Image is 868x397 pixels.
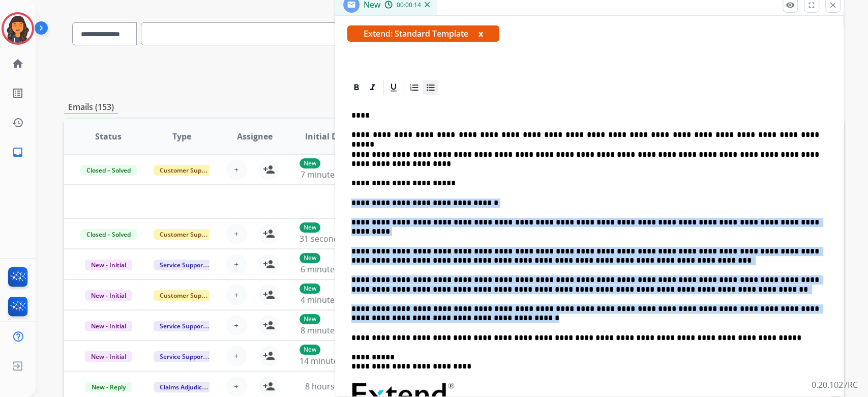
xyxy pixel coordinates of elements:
[154,165,220,176] span: Customer Support
[300,355,358,366] span: 14 minutes ago
[154,260,212,270] span: Service Support
[85,290,132,301] span: New - Initial
[85,382,132,392] span: New - Reply
[407,80,422,95] div: Ordered List
[828,1,837,10] mat-icon: close
[12,117,24,129] mat-icon: history
[226,346,247,366] button: +
[85,260,132,270] span: New - Initial
[154,290,220,301] span: Customer Support
[226,254,247,274] button: +
[237,130,273,143] span: Assignee
[80,229,137,240] span: Closed – Solved
[234,380,238,392] span: +
[85,351,132,362] span: New - Initial
[305,130,350,143] span: Initial Date
[347,25,499,42] span: Extend: Standard Template
[85,321,132,331] span: New - Initial
[172,130,191,143] span: Type
[365,80,380,95] div: Italic
[226,159,247,180] button: +
[234,228,238,240] span: +
[300,345,320,355] p: New
[478,27,483,40] button: x
[812,379,858,391] p: 0.20.1027RC
[807,1,816,10] mat-icon: fullscreen
[154,382,223,392] span: Claims Adjudication
[300,253,320,263] p: New
[234,289,238,301] span: +
[12,87,24,99] mat-icon: list_alt
[4,14,32,43] img: avatar
[226,285,247,305] button: +
[80,165,137,176] span: Closed – Solved
[234,258,238,270] span: +
[263,319,275,331] mat-icon: person_add
[301,294,355,305] span: 4 minutes ago
[263,258,275,270] mat-icon: person_add
[234,163,238,176] span: +
[349,80,364,95] div: Bold
[423,80,438,95] div: Bullet List
[263,228,275,240] mat-icon: person_add
[301,325,355,336] span: 8 minutes ago
[64,101,118,114] p: Emails (153)
[234,319,238,331] span: +
[12,58,24,70] mat-icon: home
[263,163,275,176] mat-icon: person_add
[300,314,320,324] p: New
[397,1,421,9] span: 00:00:14
[263,380,275,392] mat-icon: person_add
[300,283,320,294] p: New
[300,222,320,233] p: New
[234,350,238,362] span: +
[301,169,355,180] span: 7 minutes ago
[154,229,220,240] span: Customer Support
[154,321,212,331] span: Service Support
[305,381,350,392] span: 8 hours ago
[263,289,275,301] mat-icon: person_add
[226,223,247,244] button: +
[300,158,320,168] p: New
[301,264,355,275] span: 6 minutes ago
[12,146,24,158] mat-icon: inbox
[226,376,247,396] button: +
[786,1,795,10] mat-icon: remove_red_eye
[386,80,401,95] div: Underline
[95,130,122,143] span: Status
[226,315,247,335] button: +
[300,233,359,244] span: 31 seconds ago
[263,350,275,362] mat-icon: person_add
[154,351,212,362] span: Service Support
